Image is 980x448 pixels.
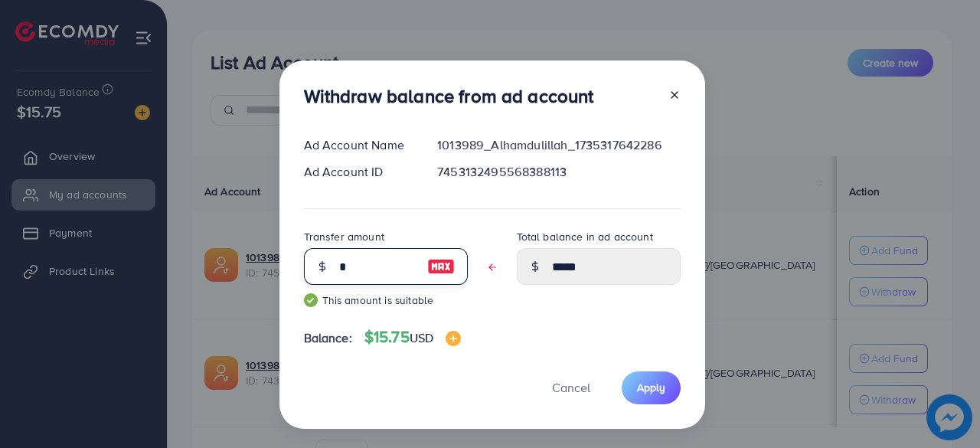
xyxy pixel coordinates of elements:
[622,371,681,404] button: Apply
[427,257,455,276] img: image
[425,136,692,154] div: 1013989_Alhamdulillah_1735317642286
[292,163,426,181] div: Ad Account ID
[304,229,384,244] label: Transfer amount
[425,163,692,181] div: 7453132495568388113
[304,293,468,308] small: This amount is suitable
[304,293,318,307] img: guide
[517,229,653,244] label: Total balance in ad account
[304,85,594,107] h3: Withdraw balance from ad account
[410,329,433,346] span: USD
[364,328,461,347] h4: $15.75
[552,379,590,396] span: Cancel
[446,331,461,346] img: image
[292,136,426,154] div: Ad Account Name
[533,371,609,404] button: Cancel
[637,380,665,395] span: Apply
[304,329,352,347] span: Balance:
